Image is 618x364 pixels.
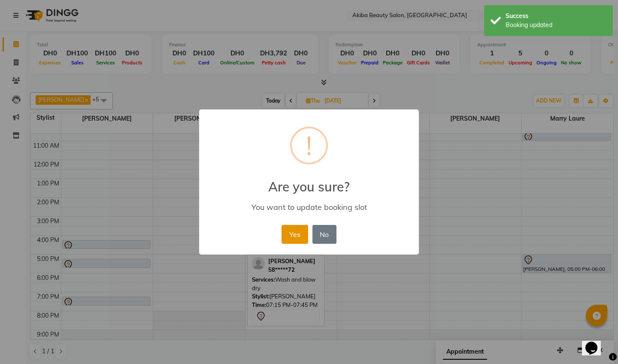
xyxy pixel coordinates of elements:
div: ! [306,128,312,163]
button: No [312,225,336,244]
div: Booking updated [506,21,606,30]
div: Success [506,12,606,21]
button: Yes [282,225,308,244]
div: You want to update booking slot [212,202,406,212]
iframe: chat widget [582,330,609,355]
h2: Are you sure? [199,169,419,194]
